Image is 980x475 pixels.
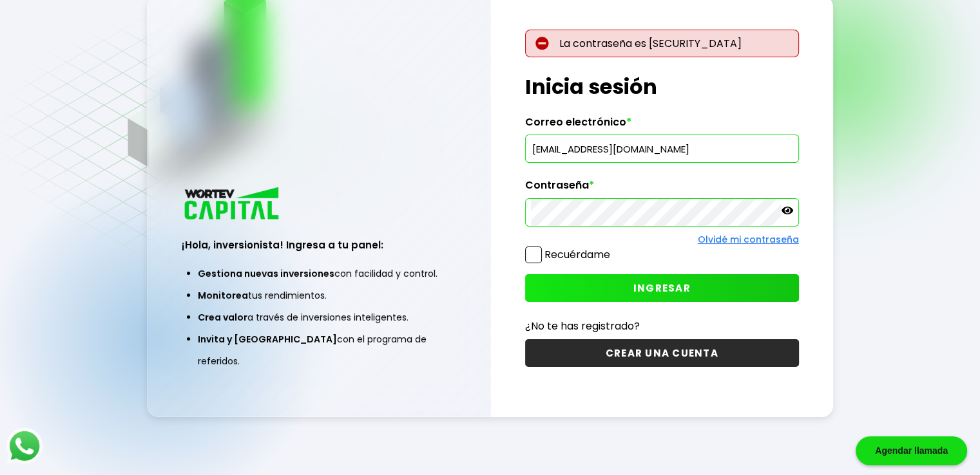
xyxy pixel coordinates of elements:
[698,233,799,246] a: Olvidé mi contraseña
[198,328,439,372] li: con el programa de referidos.
[856,436,967,465] div: Agendar llamada
[544,247,610,262] label: Recuérdame
[531,135,793,162] input: hola@wortev.capital
[6,428,43,464] img: logos_whatsapp-icon.242b2217.svg
[633,281,691,295] span: INGRESAR
[535,37,549,50] img: error-circle.027baa21.svg
[198,263,439,284] li: con facilidad y control.
[198,289,248,302] span: Monitorea
[525,116,799,135] label: Correo electrónico
[198,284,439,306] li: tus rendimientos.
[525,30,799,57] p: La contraseña es [SECURITY_DATA]
[198,306,439,328] li: a través de inversiones inteligentes.
[198,311,247,324] span: Crea valor
[525,339,799,367] button: CREAR UNA CUENTA
[182,185,283,223] img: logo_wortev_capital
[198,333,337,346] span: Invita y [GEOGRAPHIC_DATA]
[525,179,799,198] label: Contraseña
[198,267,334,280] span: Gestiona nuevas inversiones
[525,318,799,334] p: ¿No te has registrado?
[525,318,799,367] a: ¿No te has registrado?CREAR UNA CUENTA
[525,71,799,102] h1: Inicia sesión
[182,237,456,252] h3: ¡Hola, inversionista! Ingresa a tu panel:
[525,274,799,302] button: INGRESAR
